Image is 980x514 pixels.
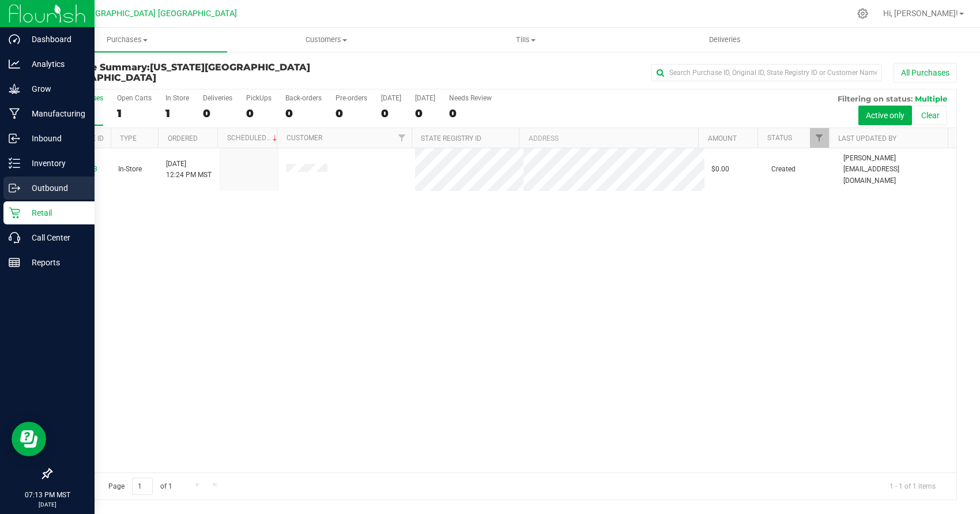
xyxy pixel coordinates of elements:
a: Ordered [168,134,198,142]
a: Scheduled [227,134,280,142]
a: State Registry ID [421,134,481,142]
input: 1 [132,478,153,496]
a: Customer [287,134,322,142]
span: In-Store [118,164,142,175]
div: [DATE] [381,94,401,102]
h3: Purchase Summary: [51,62,353,82]
span: Deliveries [693,35,756,45]
p: Inbound [20,132,89,145]
button: Clear [914,106,947,125]
a: Status [767,134,792,142]
p: Analytics [20,57,89,71]
div: Open Carts [117,94,152,102]
div: 1 [117,107,152,120]
input: Search Purchase ID, Original ID, State Registry ID or Customer Name... [651,64,882,81]
a: Last Updated By [838,134,896,142]
p: Inventory [20,156,89,170]
inline-svg: Inventory [9,157,20,169]
span: [US_STATE][GEOGRAPHIC_DATA] [GEOGRAPHIC_DATA] [51,62,310,83]
a: Tills [426,28,625,52]
span: [US_STATE][GEOGRAPHIC_DATA] [GEOGRAPHIC_DATA] [33,9,237,18]
span: [PERSON_NAME][EMAIL_ADDRESS][DOMAIN_NAME] [843,153,949,186]
div: Pre-orders [336,94,367,102]
p: Grow [20,82,89,96]
span: Page of 1 [99,478,182,496]
inline-svg: Call Center [9,232,20,243]
th: Address [519,128,698,148]
iframe: Resource center [12,422,46,456]
p: Call Center [20,231,89,245]
p: Dashboard [20,32,89,46]
p: [DATE] [5,500,89,509]
span: $0.00 [711,164,729,175]
div: 0 [285,107,322,120]
a: Purchases [28,28,227,52]
span: [DATE] 12:24 PM MST [166,159,212,181]
div: 0 [415,107,435,120]
div: 1 [165,107,189,120]
span: Multiple [915,94,947,103]
div: Needs Review [449,94,492,102]
button: Active only [858,106,912,125]
span: Created [771,164,796,175]
p: Manufacturing [20,107,89,121]
inline-svg: Manufacturing [9,108,20,119]
div: Deliveries [203,94,232,102]
inline-svg: Inbound [9,133,20,144]
span: Filtering on status: [838,94,913,103]
span: Hi, [PERSON_NAME]! [883,9,958,18]
inline-svg: Grow [9,83,20,95]
a: Deliveries [625,28,825,52]
span: 1 - 1 of 1 items [880,478,945,495]
div: 0 [203,107,232,120]
span: Purchases [28,35,227,45]
div: 0 [336,107,367,120]
a: Filter [810,128,829,148]
inline-svg: Retail [9,207,20,219]
inline-svg: Reports [9,257,20,268]
div: [DATE] [415,94,435,102]
p: Retail [20,206,89,220]
p: Outbound [20,181,89,195]
a: Type [120,134,137,142]
inline-svg: Analytics [9,58,20,70]
p: Reports [20,256,89,269]
a: Amount [708,134,737,142]
inline-svg: Dashboard [9,33,20,45]
div: 0 [381,107,401,120]
span: Customers [228,35,426,45]
span: Tills [427,35,625,45]
div: PickUps [246,94,272,102]
div: In Store [165,94,189,102]
p: 07:13 PM MST [5,490,89,500]
div: 0 [246,107,272,120]
inline-svg: Outbound [9,182,20,194]
div: Back-orders [285,94,322,102]
a: Customers [227,28,427,52]
a: Filter [393,128,412,148]
div: Manage settings [855,8,870,19]
div: 0 [449,107,492,120]
button: All Purchases [894,63,957,82]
